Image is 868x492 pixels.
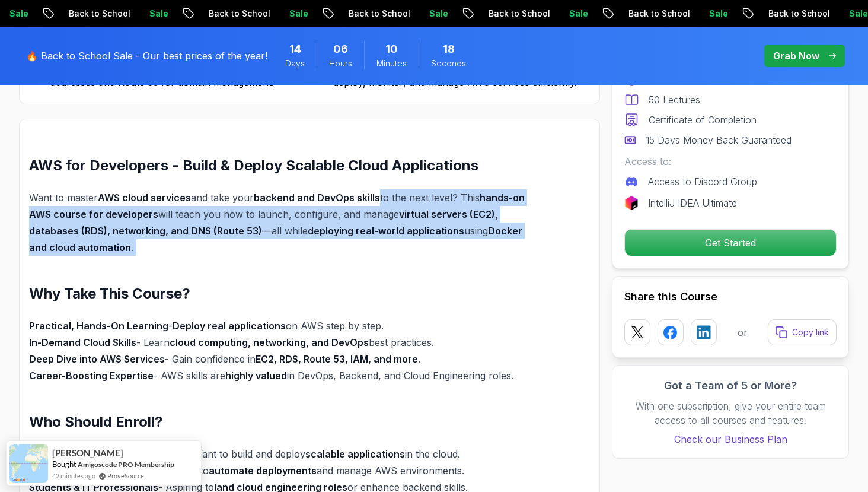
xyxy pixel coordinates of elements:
[340,8,420,20] p: Back to School
[26,49,267,63] p: 🔥 Back to School Sale - Our best prices of the year!
[280,8,318,20] p: Sale
[385,41,398,58] span: 10 Minutes
[289,41,301,58] span: 14 Days
[759,8,840,20] p: Back to School
[52,448,123,458] span: [PERSON_NAME]
[29,370,154,382] strong: Career-Boosting Expertise
[560,8,598,20] p: Sale
[646,133,792,147] p: 15 Days Money Back Guaranteed
[209,465,317,477] strong: automate deployments
[768,319,837,345] button: Copy link
[225,370,287,382] strong: highly valued
[620,8,700,20] p: Back to School
[308,225,464,237] strong: deploying real-world applications
[173,320,286,332] strong: Deploy real applications
[170,337,369,348] strong: cloud computing, networking, and DevOps
[376,58,407,69] span: Minutes
[78,460,174,469] a: Amigoscode PRO Membership
[29,284,534,303] h2: Why Take This Course?
[649,113,757,127] p: Certificate of Completion
[107,471,144,481] a: ProveSource
[9,444,48,483] img: provesource social proof notification image
[29,353,165,365] strong: Deep Dive into AWS Services
[624,432,837,446] a: Check our Business Plan
[480,8,560,20] p: Back to School
[420,8,458,20] p: Sale
[624,154,837,169] p: Access to:
[29,156,534,175] h2: AWS for Developers - Build & Deploy Scalable Cloud Applications
[200,8,280,20] p: Back to School
[773,49,819,63] p: Grab Now
[29,318,534,384] p: - on AWS step by step. - Learn best practices. - Gain confidence in . - AWS skills are in DevOps,...
[649,93,700,107] p: 50 Lectures
[333,41,348,58] span: 6 Hours
[52,459,76,469] span: Bought
[285,58,305,69] span: Days
[624,288,837,305] h2: Share this Course
[141,8,178,20] p: Sale
[1,8,39,20] p: Sale
[98,192,191,204] strong: AWS cloud services
[329,58,352,69] span: Hours
[29,337,136,348] strong: In-Demand Cloud Skills
[52,471,95,481] span: 42 minutes ago
[60,8,141,20] p: Back to School
[254,192,380,204] strong: backend and DevOps skills
[624,399,837,427] p: With one subscription, give your entire team access to all courses and features.
[624,229,837,256] button: Get Started
[29,189,534,256] p: Want to master and take your to the next level? This will teach you how to launch, configure, and...
[29,320,168,332] strong: Practical, Hands-On Learning
[624,196,639,210] img: jetbrains logo
[648,174,757,189] p: Access to Discord Group
[443,41,455,58] span: 18 Seconds
[625,230,836,256] p: Get Started
[700,8,738,20] p: Sale
[431,58,466,69] span: Seconds
[792,326,829,338] p: Copy link
[256,353,418,365] strong: EC2, RDS, Route 53, IAM, and more
[738,325,748,339] p: or
[624,377,837,394] h3: Got a Team of 5 or More?
[29,412,534,431] h2: Who Should Enroll?
[648,196,737,210] p: IntelliJ IDEA Ultimate
[305,448,405,460] strong: scalable applications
